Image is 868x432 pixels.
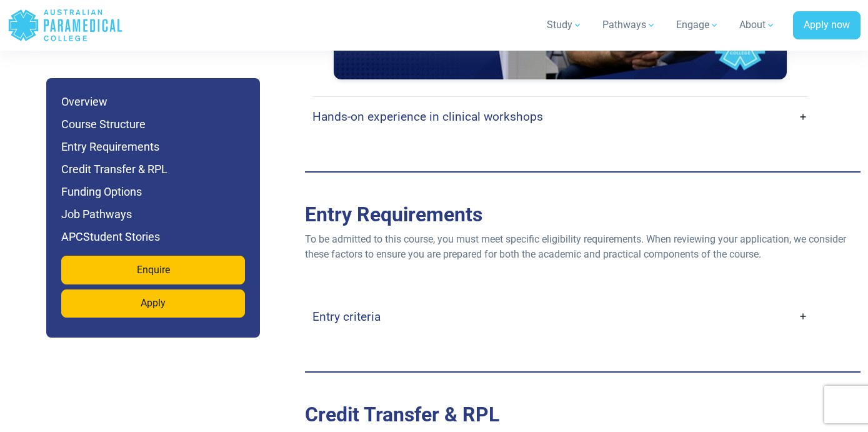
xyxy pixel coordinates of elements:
a: Apply now [793,11,861,40]
h4: Entry criteria [312,309,381,324]
h4: Hands-on experience in clinical workshops [312,109,543,124]
a: About [732,8,783,43]
a: Australian Paramedical College [7,5,123,46]
a: Hands-on experience in clinical workshops [312,102,808,131]
a: Study [539,8,590,43]
h2: Credit Transfer & RPL [305,403,861,426]
a: Engage [669,8,727,43]
a: Pathways [595,8,664,43]
p: To be admitted to this course, you must meet specific eligibility requirements. When reviewing yo... [305,232,861,262]
a: Entry criteria [312,302,808,331]
h2: Entry Requirements [305,203,861,226]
